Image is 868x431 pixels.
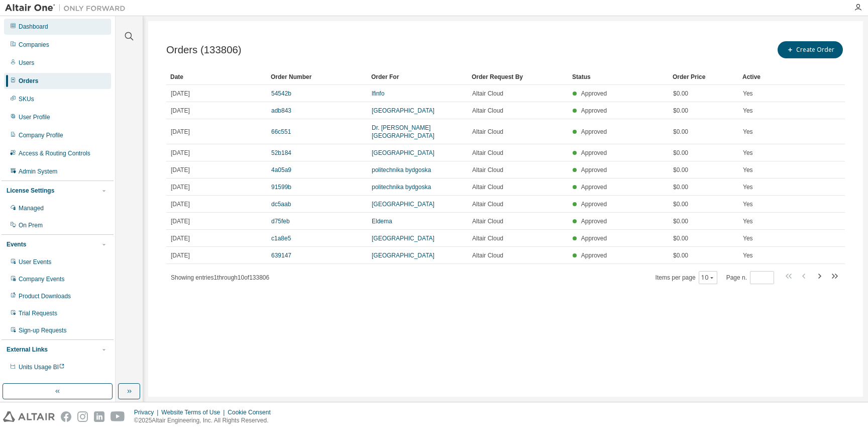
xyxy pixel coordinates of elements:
[372,218,392,225] a: Eldema
[7,346,48,354] div: External Links
[673,107,688,115] span: $0.00
[171,274,269,281] span: Showing entries 1 through 10 of 133806
[472,183,503,191] span: Altair Cloud
[111,411,125,422] img: youtube.svg
[673,69,734,85] div: Order Price
[372,252,435,259] a: [GEOGRAPHIC_DATA]
[228,408,276,416] div: Cookie Consent
[372,149,435,156] a: [GEOGRAPHIC_DATA]
[371,69,464,85] div: Order For
[572,69,665,85] div: Status
[271,184,291,191] a: 91599b
[472,69,564,85] div: Order Request By
[581,184,607,191] span: Approved
[581,90,607,97] span: Approved
[19,326,66,334] div: Sign-up Requests
[372,166,431,174] a: politechnika bydgoska
[372,124,435,139] a: Dr. [PERSON_NAME] [GEOGRAPHIC_DATA]
[743,128,753,136] span: Yes
[743,107,753,115] span: Yes
[19,221,43,229] div: On Prem
[171,166,190,174] span: [DATE]
[742,69,785,85] div: Active
[581,149,607,156] span: Approved
[271,128,291,135] a: 66c551
[701,274,715,282] button: 10
[171,107,190,115] span: [DATE]
[743,149,753,157] span: Yes
[61,411,71,422] img: facebook.svg
[19,167,57,176] div: Admin System
[19,77,38,85] div: Orders
[673,251,688,260] span: $0.00
[472,166,503,174] span: Altair Cloud
[673,217,688,225] span: $0.00
[271,69,363,85] div: Order Number
[19,309,57,317] div: Trial Requests
[472,149,503,157] span: Altair Cloud
[134,408,161,416] div: Privacy
[19,258,51,266] div: User Events
[166,44,242,56] span: Orders (133806)
[3,411,55,422] img: altair_logo.svg
[743,217,753,225] span: Yes
[372,235,435,242] a: [GEOGRAPHIC_DATA]
[743,234,753,242] span: Yes
[7,240,26,248] div: Events
[472,200,503,208] span: Altair Cloud
[94,411,104,422] img: linkedin.svg
[673,200,688,208] span: $0.00
[19,41,49,49] div: Companies
[170,69,263,85] div: Date
[171,217,190,225] span: [DATE]
[134,416,277,425] p: © 2025 Altair Engineering, Inc. All Rights Reserved.
[372,90,384,97] a: lfinfo
[472,90,503,98] span: Altair Cloud
[673,149,688,157] span: $0.00
[19,113,50,121] div: User Profile
[19,95,34,103] div: SKUs
[271,166,291,174] a: 4a05a9
[5,3,131,13] img: Altair One
[7,187,54,195] div: License Settings
[271,235,291,242] a: c1a8e5
[673,90,688,98] span: $0.00
[171,183,190,191] span: [DATE]
[77,411,88,422] img: instagram.svg
[271,218,290,225] a: d75feb
[673,183,688,191] span: $0.00
[19,149,90,157] div: Access & Routing Controls
[472,128,503,136] span: Altair Cloud
[656,271,717,284] span: Items per page
[581,128,607,135] span: Approved
[372,201,435,208] a: [GEOGRAPHIC_DATA]
[271,149,291,156] a: 52b184
[581,252,607,259] span: Approved
[171,234,190,242] span: [DATE]
[19,59,34,67] div: Users
[743,183,753,191] span: Yes
[19,364,65,371] span: Units Usage BI
[161,408,228,416] div: Website Terms of Use
[743,90,753,98] span: Yes
[581,201,607,208] span: Approved
[19,292,71,300] div: Product Downloads
[581,107,607,114] span: Approved
[19,204,44,212] div: Managed
[171,200,190,208] span: [DATE]
[19,23,48,31] div: Dashboard
[673,128,688,136] span: $0.00
[19,131,63,139] div: Company Profile
[271,107,291,114] a: adb843
[171,90,190,98] span: [DATE]
[581,166,607,174] span: Approved
[581,235,607,242] span: Approved
[171,128,190,136] span: [DATE]
[271,252,291,259] a: 639147
[472,217,503,225] span: Altair Cloud
[743,166,753,174] span: Yes
[778,41,843,58] button: Create Order
[372,184,431,191] a: politechnika bydgoska
[726,271,774,284] span: Page n.
[743,200,753,208] span: Yes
